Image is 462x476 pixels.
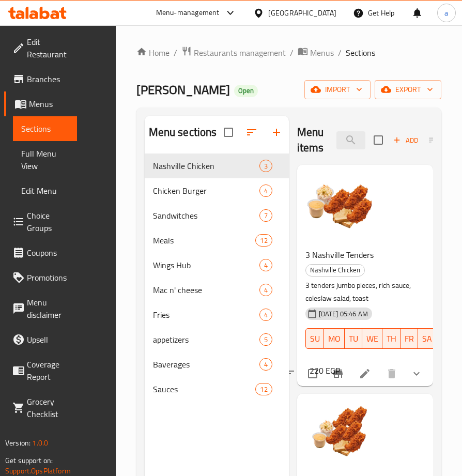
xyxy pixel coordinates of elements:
div: Wings Hub4 [145,253,289,278]
div: Nashville Chicken [305,264,365,277]
div: items [259,209,272,222]
div: Mac n' cheese4 [145,278,289,302]
div: items [255,383,272,395]
nav: Menu sections [145,149,289,406]
li: / [338,47,342,59]
div: items [259,284,272,296]
span: Add item [389,132,422,148]
div: items [255,234,272,247]
a: Coupons [4,240,77,265]
span: Full Menu View [21,147,69,172]
span: Sections [21,122,69,135]
span: Chicken Burger [153,185,259,197]
span: Nashville Chicken [153,160,259,172]
div: items [259,333,272,346]
span: Baverages [153,358,259,371]
button: TU [345,328,362,349]
a: Menus [298,46,334,59]
span: 1.0.0 [32,436,48,450]
span: 5 [260,335,272,345]
span: Grocery Checklist [27,395,69,420]
span: Select all sections [218,121,239,143]
a: Edit Restaurant [4,29,77,67]
span: Mac n' cheese [153,284,259,296]
span: Sections [346,47,375,59]
span: Sandwitches [153,209,259,222]
a: Sections [13,116,77,141]
a: Full Menu View [13,141,77,178]
div: Fries [153,309,259,321]
button: delete [379,361,404,386]
a: Branches [4,67,77,91]
button: show more [404,361,429,386]
span: export [383,83,433,96]
span: appetizers [153,333,259,346]
button: TH [382,328,401,349]
span: 4 [260,186,272,196]
div: Sauces12 [145,377,289,402]
div: Sauces [153,383,256,395]
span: Nashville Chicken [306,264,364,276]
a: Edit menu item [359,367,371,380]
div: Sandwitches7 [145,203,289,228]
button: FR [401,328,418,349]
div: [GEOGRAPHIC_DATA] [268,7,336,19]
button: Add [389,132,422,148]
span: Meals [153,234,256,247]
span: 4 [260,310,272,320]
span: WE [366,331,378,346]
nav: breadcrumb [136,46,442,59]
span: MO [328,331,341,346]
span: Get support on: [5,454,53,467]
span: Select section [367,129,389,151]
span: 4 [260,285,272,295]
span: SA [422,331,432,346]
span: Wings Hub [153,259,259,271]
button: sort-choices [277,361,302,386]
span: TU [349,331,358,346]
div: Baverages4 [145,352,289,377]
span: TH [387,331,396,346]
img: 5 Nashville Tenders [305,402,372,468]
span: import [313,83,362,96]
span: Select to update [302,363,324,385]
p: 3 tenders jumbo pieces, rich sauce, coleslaw salad, toast [305,279,417,305]
a: Promotions [4,265,77,290]
span: Coupons [27,247,69,259]
a: Grocery Checklist [4,389,77,426]
div: Nashville Chicken3 [145,153,289,178]
a: Home [136,47,170,59]
div: items [259,185,272,197]
span: Edit Menu [21,185,69,197]
span: 3 Nashville Tenders [305,247,374,263]
li: / [290,47,294,59]
span: Restaurants management [194,47,286,59]
button: import [304,80,371,99]
button: Add section [264,120,289,145]
div: Open [234,85,258,97]
span: Edit Restaurant [27,36,69,60]
a: Menu disclaimer [4,290,77,327]
div: Fries4 [145,302,289,327]
span: 4 [260,360,272,370]
div: Menu-management [156,7,220,19]
span: Open [234,86,258,95]
div: items [259,358,272,371]
span: a [444,7,448,19]
span: Version: [5,436,30,450]
img: 3 Nashville Tenders [305,173,372,239]
span: Branches [27,73,69,85]
button: MO [324,328,345,349]
span: Menus [29,98,69,110]
h2: Menu items [297,125,324,156]
span: 3 [260,161,272,171]
button: WE [362,328,382,349]
a: Edit Menu [13,178,77,203]
div: appetizers5 [145,327,289,352]
div: Meals12 [145,228,289,253]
